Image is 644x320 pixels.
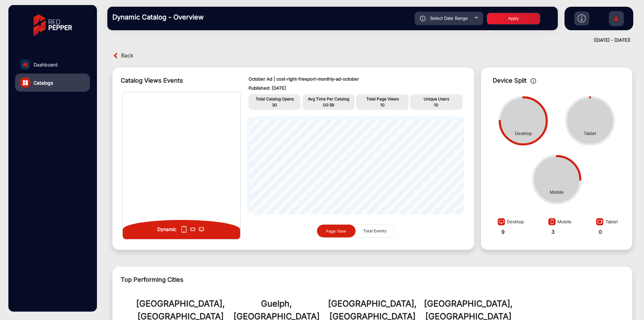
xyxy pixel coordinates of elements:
[496,218,507,228] img: image
[123,92,240,239] img: img
[121,76,235,85] div: Catalog Views Events
[272,102,277,107] span: 30
[546,216,572,228] div: Mobile
[594,216,618,228] div: Tablet
[584,130,596,137] div: Tablet
[326,228,346,233] span: Page View
[550,189,564,196] div: Mobile
[434,102,438,107] span: 10
[551,229,554,235] strong: 3
[15,74,90,92] a: Catalogs
[249,76,463,83] p: October Ad | cost-right-freeport-monthly-ad-october
[121,50,133,61] span: Back
[304,96,353,102] p: Avg Time Per Catalog
[157,226,176,232] strong: Dynamic
[359,225,390,237] span: Total Events
[101,37,631,44] div: ([DATE] - [DATE])
[430,15,468,21] span: Select Date Range
[515,130,532,137] div: Desktop
[317,224,394,238] mat-button-toggle-group: graph selection
[249,85,463,92] p: Published: [DATE]
[496,216,524,228] div: Desktop
[29,8,77,42] img: vmg-logo
[356,225,394,237] button: Total Events
[34,61,58,68] span: Dashboard
[358,96,407,102] p: Total Page Views
[599,229,602,235] strong: 0
[112,52,119,59] img: back arrow
[199,227,204,231] img: icon
[15,55,90,74] a: Dashboard
[317,225,356,238] button: Page View
[546,218,557,228] img: image
[501,229,504,235] strong: 9
[609,8,623,31] img: Sign%20Up.svg
[190,228,195,231] img: icon
[34,79,53,86] span: Catalogs
[380,102,385,107] span: 10
[578,14,586,22] img: h2download.svg
[121,276,183,283] span: Top Performing Cities
[420,16,426,21] img: icon
[594,218,605,228] img: image
[23,80,28,85] img: catalog
[112,13,206,21] h3: Dynamic Catalog - Overview
[493,77,527,84] span: Device Split
[531,78,536,84] img: icon
[323,102,334,107] span: 00:39
[181,226,186,233] img: icon
[412,96,461,102] p: Unique Users
[22,61,28,67] img: home
[250,96,299,102] p: Total Catalog Opens
[487,13,540,25] button: Apply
